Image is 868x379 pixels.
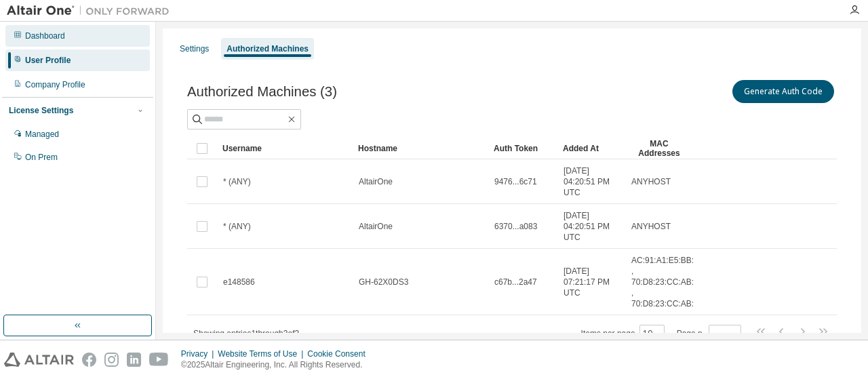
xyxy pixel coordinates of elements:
p: © 2025 Altair Engineering, Inc. All Rights Reserved. [181,359,374,371]
img: facebook.svg [82,353,96,367]
button: 10 [643,328,661,339]
span: Items per page [581,325,665,342]
div: Auth Token [494,138,552,159]
img: youtube.svg [149,353,169,367]
img: instagram.svg [104,353,119,367]
span: e148586 [223,277,255,287]
span: AltairOne [359,176,393,187]
span: AC:91:A1:E5:BB:51 , 70:D8:23:CC:AB:8B , 70:D8:23:CC:AB:87 [631,255,704,309]
div: Managed [25,129,59,140]
span: [DATE] 07:21:17 PM UTC [564,266,619,298]
div: Website Terms of Use [218,348,307,359]
span: c67b...2a47 [494,277,537,287]
div: Privacy [181,348,218,359]
div: Cookie Consent [307,348,373,359]
span: GH-62X0DS3 [359,277,408,287]
span: ANYHOST [631,176,671,187]
img: altair_logo.svg [4,353,74,367]
span: 6370...a083 [494,221,537,232]
span: * (ANY) [223,176,251,187]
div: Added At [563,138,620,159]
div: License Settings [9,105,73,116]
span: 9476...6c71 [494,176,537,187]
button: Generate Auth Code [732,80,834,103]
div: Hostname [358,138,483,159]
span: * (ANY) [223,221,251,232]
span: [DATE] 04:20:51 PM UTC [564,210,619,243]
span: ANYHOST [631,221,671,232]
span: Page n. [677,325,741,342]
img: Altair One [7,4,176,18]
span: AltairOne [359,221,393,232]
div: Settings [180,43,209,54]
div: MAC Addresses [631,138,688,159]
div: Dashboard [25,31,65,41]
div: Company Profile [25,79,85,90]
div: Username [222,138,347,159]
div: On Prem [25,152,58,163]
div: User Profile [25,55,71,66]
span: Authorized Machines (3) [187,84,337,100]
span: [DATE] 04:20:51 PM UTC [564,165,619,198]
div: Authorized Machines [226,43,309,54]
span: Showing entries 1 through 3 of 3 [193,329,299,338]
img: linkedin.svg [127,353,141,367]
